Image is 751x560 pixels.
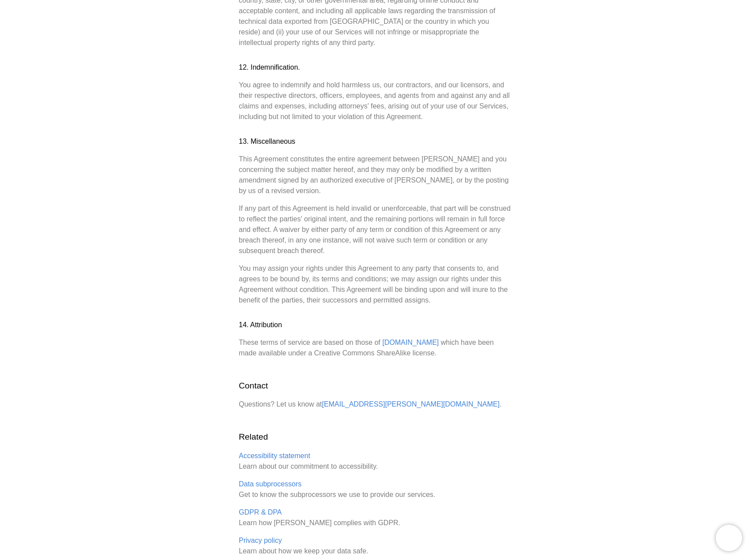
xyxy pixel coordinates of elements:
[382,339,439,346] a: [DOMAIN_NAME]
[239,320,512,330] h3: 14. Attribution
[239,451,512,472] p: Learn about our commitment to accessibility.
[239,399,512,410] p: Questions? Let us know at .
[239,203,512,256] p: If any part of this Agreement is held invalid or unenforceable, that part will be construed to re...
[239,337,512,358] p: These terms of service are based on those of which have been made available under a Creative Comm...
[239,380,512,392] h2: Contact
[239,431,512,444] h2: Related
[239,62,512,73] h3: 12. Indemnification.
[239,80,512,122] p: You agree to indemnify and hold harmless us, our contractors, and our licensors, and their respec...
[239,479,512,500] p: Get to know the subprocessors we use to provide our services.
[239,480,302,488] a: Data subprocessors
[239,154,512,196] p: This Agreement constitutes the entire agreement between [PERSON_NAME] and you concerning the subj...
[239,508,282,516] a: GDPR & DPA
[239,537,282,544] a: Privacy policy
[239,535,512,556] p: Learn about how we keep your data safe.
[239,136,512,147] h3: 13. Miscellaneous
[716,525,742,551] iframe: Chatra live chat
[239,263,512,306] p: You may assign your rights under this Agreement to any party that consents to, and agrees to be b...
[322,400,500,408] a: [EMAIL_ADDRESS][PERSON_NAME][DOMAIN_NAME]
[239,452,310,459] a: Accessibility statement
[239,507,512,528] p: Learn how [PERSON_NAME] complies with GDPR.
